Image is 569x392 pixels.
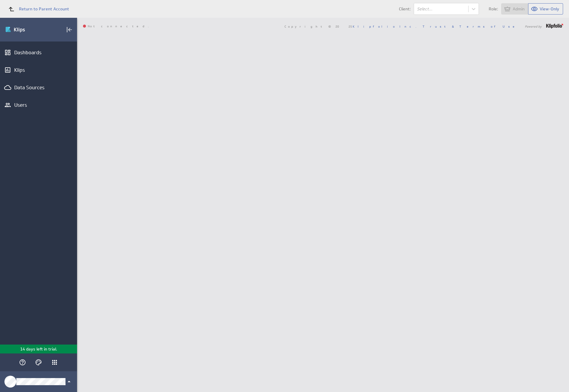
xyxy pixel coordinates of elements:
[525,25,542,28] span: Powered by
[513,6,525,12] span: Admin
[64,25,74,35] div: Collapse
[540,6,559,12] span: View-Only
[5,25,47,34] img: Klipfolio klips logo
[5,25,47,34] div: Go to Dashboards
[49,357,60,367] div: Klipfolio Apps
[399,7,411,11] span: Client:
[423,24,519,28] a: Trust & Terms of Use
[83,25,149,28] span: Not connected.
[417,7,465,11] div: Select...
[546,24,563,28] img: logo-footer.png
[528,3,563,15] button: View as View-Only
[35,359,42,366] svg: Themes
[14,84,63,91] div: Data Sources
[14,67,63,73] div: Klips
[33,357,44,367] div: Themes
[19,7,69,11] span: Return to Parent Account
[51,359,58,366] div: Klipfolio Apps
[284,25,416,28] span: Copyright © 2025
[17,357,28,367] div: Help
[501,3,528,15] button: View as Admin
[14,49,63,56] div: Dashboards
[5,2,69,15] a: Return to Parent Account
[14,102,63,108] div: Users
[489,7,498,11] span: Role:
[20,346,57,352] p: 14 days left in trial.
[353,24,416,28] a: Klipfolio Inc.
